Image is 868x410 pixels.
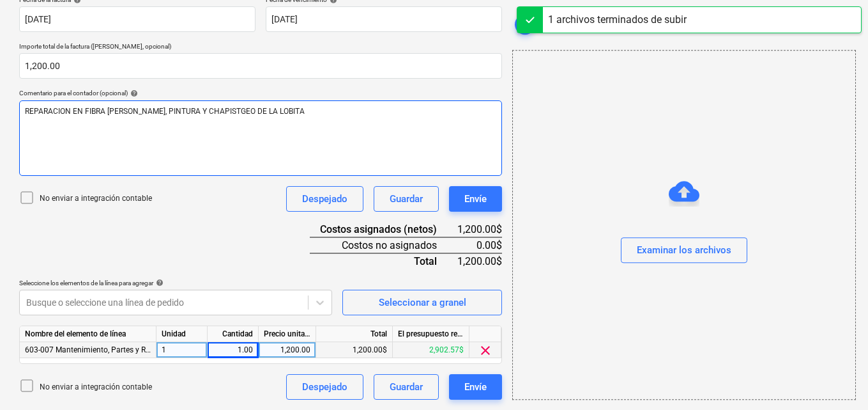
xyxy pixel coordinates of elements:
[286,374,363,400] button: Despejado
[464,191,487,207] div: Envíe
[302,191,347,207] div: Despejado
[804,349,868,410] iframe: Chat Widget
[208,326,259,342] div: Cantidad
[457,253,502,269] div: 1,200.00$
[374,374,439,400] button: Guardar
[316,342,393,358] div: 1,200.00$
[19,6,255,32] input: Fecha de factura no especificada
[128,90,138,97] span: help
[390,191,423,207] div: Guardar
[310,253,457,269] div: Total
[19,42,502,53] p: Importe total de la factura ([PERSON_NAME], opcional)
[259,326,316,342] div: Precio unitario
[393,342,469,358] div: 2,902.57$
[804,349,868,410] div: Widget de chat
[393,326,469,342] div: El presupuesto revisado que queda
[342,290,502,315] button: Seleccionar a granel
[213,342,253,358] div: 1.00
[156,326,208,342] div: Unidad
[621,238,747,264] button: Examinar los archivos
[156,342,208,358] div: 1
[302,379,347,395] div: Despejado
[457,222,502,237] div: 1,200.00$
[153,279,164,287] span: help
[40,382,152,393] p: No enviar a integración contable
[310,222,457,237] div: Costos asignados (netos)
[20,326,156,342] div: Nombre del elemento de línea
[25,345,219,354] span: 603-007 Mantenimiento, Partes y Reparaciones de Botes
[464,379,487,395] div: Envíe
[40,193,152,204] p: No enviar a integración contable
[379,294,466,311] div: Seleccionar a granel
[286,186,363,212] button: Despejado
[449,374,502,400] button: Envíe
[374,186,439,212] button: Guardar
[478,343,493,358] span: clear
[512,50,856,400] div: Examinar los archivos
[316,326,393,342] div: Total
[266,6,502,32] input: Fecha de vencimiento no especificada
[449,186,502,212] button: Envíe
[457,237,502,253] div: 0.00$
[637,242,731,259] div: Examinar los archivos
[548,12,687,28] div: 1 archivos terminados de subir
[25,107,305,116] span: REPARACION EN FIBRA [PERSON_NAME], PINTURA Y CHAPISTGEO DE LA LOBITA
[19,279,332,287] div: Seleccione los elementos de la línea para agregar
[264,342,310,358] div: 1,200.00
[19,89,502,97] div: Comentario para el contador (opcional)
[19,53,502,79] input: Importe total de la factura (coste neto, opcional)
[310,237,457,253] div: Costos no asignados
[390,379,423,395] div: Guardar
